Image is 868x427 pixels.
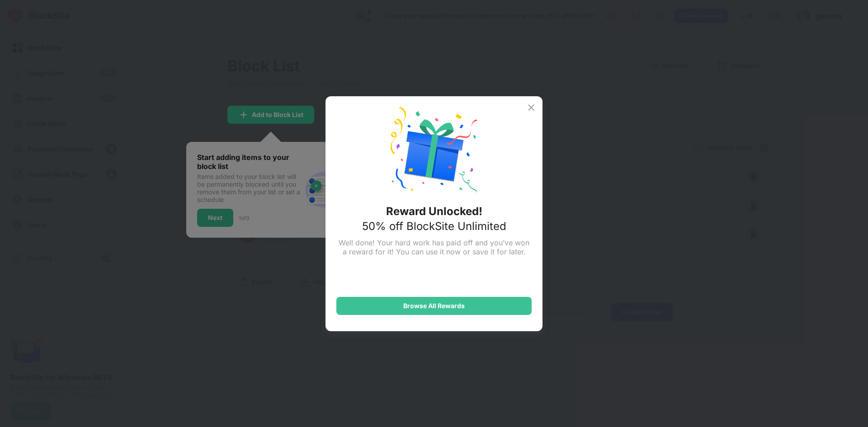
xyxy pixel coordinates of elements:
[386,205,482,218] div: Reward Unlocked!
[336,238,532,256] div: Well done! Your hard work has paid off and you’ve won a reward for it! You can use it now or save...
[403,302,465,310] div: Browse All Rewards
[362,220,506,233] div: 50% off BlockSite Unlimited
[526,102,537,113] img: x-button.svg
[391,107,477,194] img: reward-unlock.svg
